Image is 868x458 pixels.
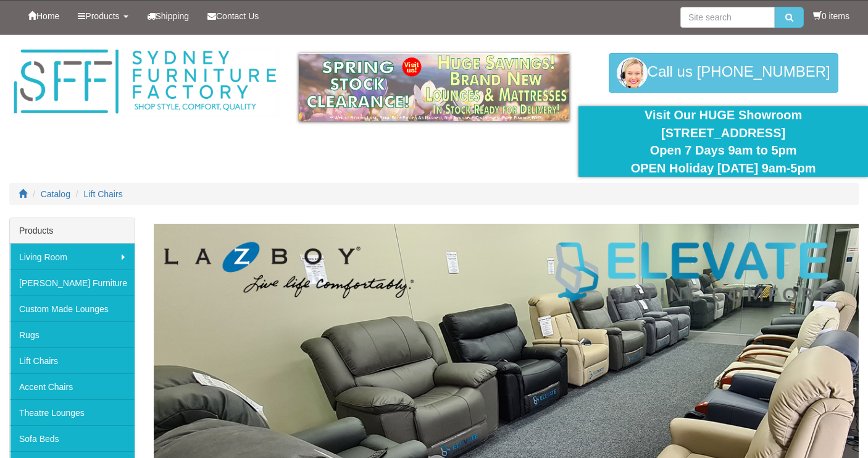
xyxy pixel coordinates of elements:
a: Catalog [41,189,70,199]
a: Rugs [10,321,135,347]
a: Custom Made Lounges [10,295,135,321]
a: Accent Chairs [10,373,135,399]
img: Sydney Furniture Factory [9,47,280,117]
a: Products [69,1,137,32]
span: Shipping [156,11,190,21]
a: Shipping [138,1,199,32]
div: Visit Our HUGE Showroom [STREET_ADDRESS] Open 7 Days 9am to 5pm OPEN Holiday [DATE] 9am-5pm [588,106,859,177]
span: Home [36,11,59,21]
a: Home [19,1,69,32]
span: Contact Us [216,11,259,21]
a: Lift Chairs [10,347,135,373]
div: Products [10,218,135,244]
a: Theatre Lounges [10,399,135,425]
a: Lift Chairs [84,189,123,199]
li: 0 items [813,10,849,22]
a: Contact Us [198,1,268,32]
a: [PERSON_NAME] Furniture [10,269,135,295]
a: Living Room [10,244,135,269]
input: Site search [680,7,775,28]
span: Products [85,11,119,21]
img: spring-sale.gif [299,53,570,121]
a: Sofa Beds [10,425,135,451]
